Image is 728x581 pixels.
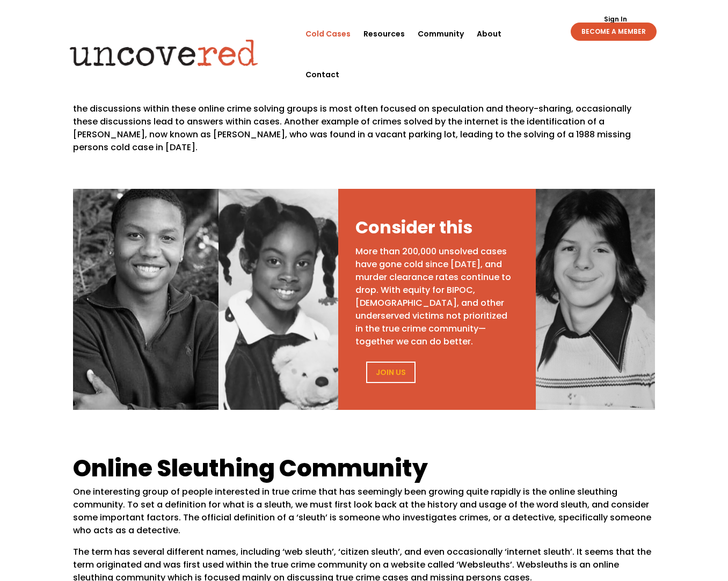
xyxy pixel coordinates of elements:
[305,13,351,54] a: Cold Cases
[305,54,339,95] a: Contact
[355,245,515,348] p: More than 200,000 unsolved cases have gone cold since [DATE], and murder clearance rates continue...
[73,456,656,486] h1: Online Sleuthing Community
[355,216,515,245] h3: Consider this
[477,13,501,54] a: About
[363,13,405,54] a: Resources
[598,16,633,23] a: Sign In
[571,23,657,41] a: BECOME A MEMBER
[73,77,656,163] p: If you find yourself wondering ‘what is a web sleuth’, or internet sleuth meaning or definition i...
[418,13,464,54] a: Community
[73,486,651,536] span: One interesting group of people interested in true crime that has seemingly been growing quite ra...
[61,32,267,73] img: Uncovered logo
[366,362,416,383] a: Join Us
